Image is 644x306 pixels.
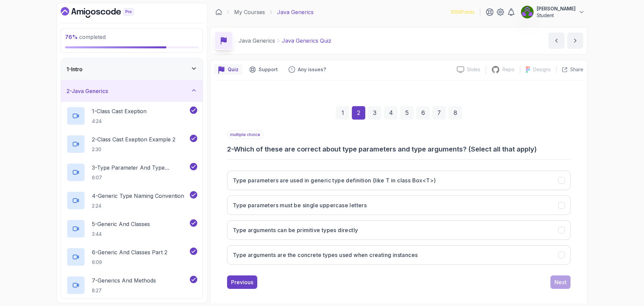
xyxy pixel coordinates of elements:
[282,37,331,45] p: Java Generics Quiz
[537,12,576,19] p: Student
[92,287,156,294] p: 8:27
[66,163,197,182] button: 3-Type Parameter And Type Argument6:07
[384,106,397,120] div: 4
[92,220,150,228] p: 5 - Generic And Classes
[259,66,278,73] p: Support
[234,8,265,16] a: My Courses
[570,66,583,73] p: Share
[92,231,150,237] p: 3:44
[227,275,257,289] button: Previous
[368,106,381,120] div: 3
[227,245,571,265] button: Type arguments are the concrete types used when creating instances
[92,107,147,115] p: 1 - Class Cast Exeption
[66,219,197,238] button: 5-Generic And Classes3:44
[228,66,238,73] p: Quiz
[284,64,330,75] button: Feedback button
[92,276,156,285] p: 7 - Generics And Methods
[432,106,446,120] div: 7
[416,106,430,120] div: 6
[66,135,197,154] button: 2-Class Cast Exeption Example 22:30
[65,34,106,40] span: completed
[227,130,263,139] p: multiple choice
[92,248,167,256] p: 6 - Generic And Classes Part 2
[231,278,253,286] div: Previous
[66,87,108,95] h3: 2 - Java Generics
[400,106,414,120] div: 5
[238,37,275,45] p: Java Generics
[352,106,365,120] div: 2
[92,174,189,181] p: 6:07
[61,7,149,18] a: Dashboard
[214,64,243,75] button: quiz button
[227,144,571,154] h3: 2 - Which of these are correct about type parameters and type arguments? (Select all that apply)
[61,80,203,102] button: 2-Java Generics
[298,66,326,73] p: Any issues?
[233,201,367,209] h3: Type parameters must be single uppercase letters
[233,251,418,259] h3: Type arguments are the concrete types used when creating instances
[66,276,197,295] button: 7-Generics And Methods8:27
[92,118,147,125] p: 4:24
[215,9,222,15] a: Dashboard
[227,195,571,215] button: Type parameters must be single uppercase letters
[556,66,583,73] button: Share
[550,275,571,289] button: Next
[92,146,175,153] p: 2:30
[277,8,314,16] p: Java Generics
[66,106,197,125] button: 1-Class Cast Exeption4:24
[533,66,551,73] p: Designs
[554,278,567,286] div: Next
[66,191,197,210] button: 4-Generic Type Naming Convention2:24
[448,106,462,120] div: 8
[227,171,571,190] button: Type parameters are used in generic type definition (like T in class Box<T>)
[65,34,78,40] span: 76 %
[227,220,571,240] button: Type arguments can be primitive types directly
[537,5,576,12] p: [PERSON_NAME]
[450,9,475,15] p: 1066 Points
[233,226,358,234] h3: Type arguments can be primitive types directly
[602,264,644,296] iframe: chat widget
[92,259,167,266] p: 6:09
[66,248,197,266] button: 6-Generic And Classes Part 26:09
[92,135,175,143] p: 2 - Class Cast Exeption Example 2
[92,192,184,200] p: 4 - Generic Type Naming Convention
[61,58,203,80] button: 1-Intro
[92,203,184,209] p: 2:24
[502,66,515,73] p: Repo
[521,6,534,18] img: user profile image
[467,66,480,73] p: Slides
[336,106,349,120] div: 1
[521,5,585,19] button: user profile image[PERSON_NAME]Student
[567,33,583,49] button: next content
[233,176,436,184] h3: Type parameters are used in generic type definition (like T in class Box<T>)
[245,64,282,75] button: Support button
[92,164,189,172] p: 3 - Type Parameter And Type Argument
[548,33,565,49] button: previous content
[66,65,83,73] h3: 1 - Intro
